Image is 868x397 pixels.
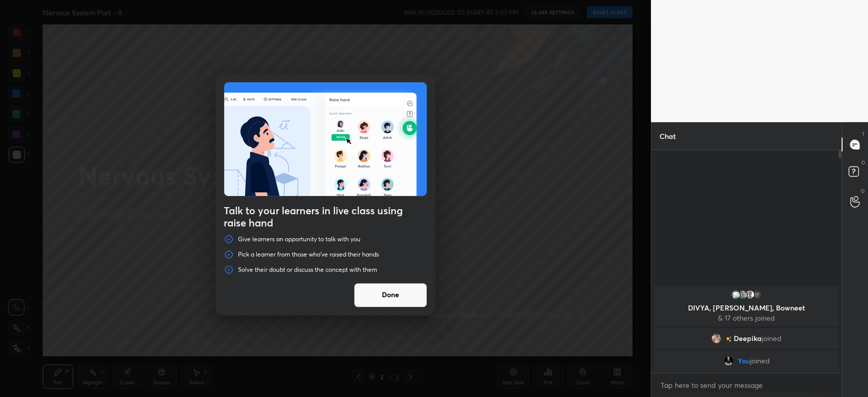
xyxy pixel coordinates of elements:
[750,357,770,365] span: joined
[711,333,722,344] img: 51598d9d08a5417698366b323d63f9d4.jpg
[738,357,750,365] span: You
[724,356,734,366] img: bf1e84bf73f945abbc000c2175944321.jpg
[238,250,379,259] p: Pick a learner from those who've raised their hands
[651,123,684,150] p: Chat
[861,187,865,195] p: G
[752,290,762,300] div: 17
[224,205,427,229] h4: Talk to your learners in live class using raise hand
[238,235,361,243] p: Give learners an opportunity to talk with you
[734,334,762,343] span: Deepika
[731,290,741,300] img: 3
[862,130,865,138] p: T
[726,336,732,342] img: no-rating-badge.077c3623.svg
[861,159,865,166] p: D
[660,304,833,312] p: DIVYA, [PERSON_NAME], Bowneet
[354,283,427,307] button: Done
[738,290,748,300] img: 6d7800d0444a4b94a59275cba0dd1fea.jpg
[745,290,755,300] img: default.png
[224,82,427,196] img: preRahAdop.42c3ea74.svg
[651,283,842,373] div: grid
[238,266,377,274] p: Solve their doubt or discuss the concept with them
[660,314,833,322] p: & 17 others joined
[762,334,782,343] span: joined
